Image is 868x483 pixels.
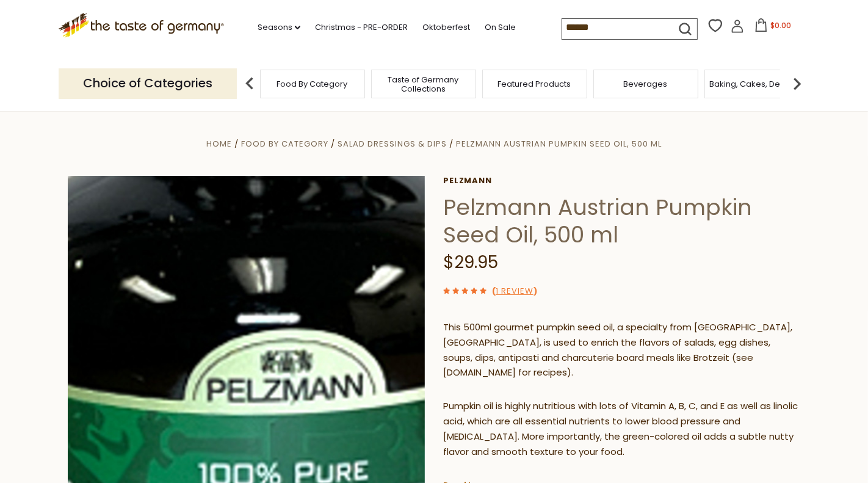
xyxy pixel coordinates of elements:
span: $0.00 [770,20,791,31]
a: Home [206,138,232,150]
button: $0.00 [747,18,798,37]
p: This 500ml gourmet pumpkin seed oil, a specialty from [GEOGRAPHIC_DATA], [GEOGRAPHIC_DATA], is us... [443,320,800,381]
a: Pelzmann [443,176,800,186]
a: Beverages [624,79,668,89]
a: Pelzmann Austrian Pumpkin Seed Oil, 500 ml [456,138,662,150]
a: Food By Category [241,138,328,150]
h1: Pelzmann Austrian Pumpkin Seed Oil, 500 ml [443,194,800,249]
a: On Sale [485,21,516,34]
span: $29.95 [443,250,498,274]
a: 1 Review [496,285,533,298]
a: Food By Category [277,79,348,89]
img: next arrow [785,71,809,96]
a: Salad Dressings & Dips [338,138,447,150]
a: Baking, Cakes, Desserts [709,79,804,89]
img: previous arrow [237,71,262,96]
a: Christmas - PRE-ORDER [315,21,408,34]
a: Oktoberfest [422,21,470,34]
a: Seasons [258,21,300,34]
a: Featured Products [498,79,571,89]
a: Taste of Germany Collections [375,75,472,93]
p: Pumpkin oil is highly nutritious with lots of Vitamin A, B, C, and E as well as linolic acid, whi... [443,399,800,460]
p: Choice of Categories [59,68,237,98]
span: ( ) [492,285,537,297]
